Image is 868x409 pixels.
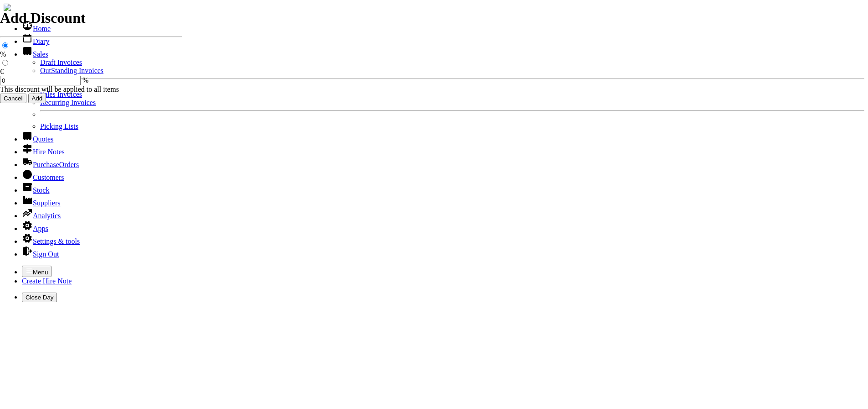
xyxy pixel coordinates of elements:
a: Sign Out [22,250,59,258]
button: Close Day [22,293,57,302]
a: Apps [22,225,48,232]
a: PurchaseOrders [22,161,79,168]
a: Stock [22,186,49,194]
a: Suppliers [22,199,60,207]
li: Hire Notes [22,143,864,156]
li: Stock [22,182,864,194]
a: Customers [22,173,64,181]
a: Picking Lists [40,122,78,130]
a: Quotes [22,135,53,143]
span: % [82,76,88,84]
input: € [2,60,8,66]
a: Hire Notes [22,148,65,156]
button: Menu [22,266,51,277]
a: Analytics [22,212,61,220]
a: Create Hire Note [22,277,72,285]
li: Suppliers [22,194,864,207]
li: Sales [22,46,864,131]
input: % [2,42,8,48]
input: Add [28,94,46,103]
ul: Sales [22,58,864,131]
a: Settings & tools [22,237,80,245]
